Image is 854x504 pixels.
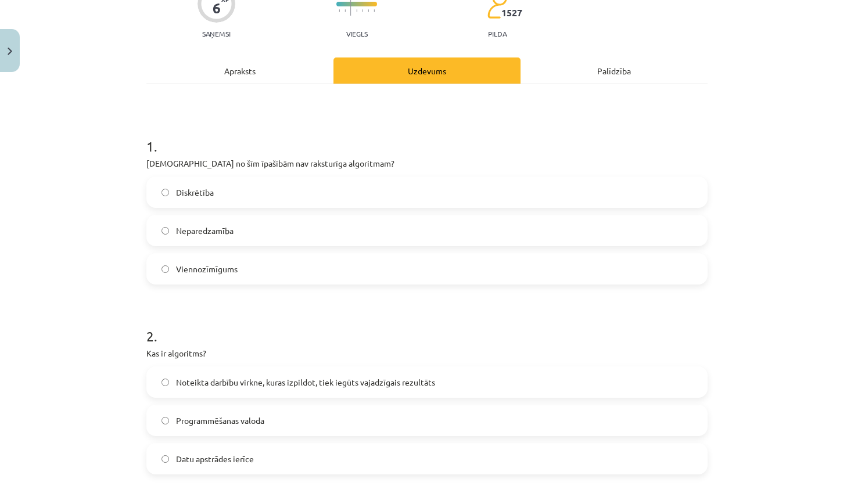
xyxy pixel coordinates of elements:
img: icon-short-line-57e1e144782c952c97e751825c79c345078a6d821885a25fce030b3d8c18986b.svg [339,9,340,12]
input: Noteikta darbību virkne, kuras izpildot, tiek iegūts vajadzīgais rezultāts [162,379,169,386]
span: Programmēšanas valoda [176,415,264,427]
div: Apraksts [146,57,333,84]
span: Datu apstrādes ierīce [176,453,254,465]
input: Datu apstrādes ierīce [162,455,169,463]
img: icon-short-line-57e1e144782c952c97e751825c79c345078a6d821885a25fce030b3d8c18986b.svg [356,9,357,12]
img: icon-short-line-57e1e144782c952c97e751825c79c345078a6d821885a25fce030b3d8c18986b.svg [345,9,346,12]
input: Diskrētība [162,189,169,196]
p: [DEMOGRAPHIC_DATA] no šīm īpašībām nav raksturīga algoritmam? [146,157,708,170]
span: Noteikta darbību virkne, kuras izpildot, tiek iegūts vajadzīgais rezultāts [176,376,435,388]
p: Viegls [346,30,368,38]
input: Programmēšanas valoda [162,417,169,424]
img: icon-short-line-57e1e144782c952c97e751825c79c345078a6d821885a25fce030b3d8c18986b.svg [374,9,375,12]
span: Neparedzamība [176,225,234,237]
h1: 1 . [146,118,708,154]
p: pilda [488,30,507,38]
input: Viennozīmīgums [162,265,169,273]
h1: 2 . [146,308,708,344]
span: Diskrētība [176,186,214,199]
img: icon-short-line-57e1e144782c952c97e751825c79c345078a6d821885a25fce030b3d8c18986b.svg [362,9,363,12]
input: Neparedzamība [162,227,169,235]
span: Viennozīmīgums [176,263,238,275]
span: 1527 [501,8,522,18]
div: Uzdevums [333,57,521,84]
div: Palīdzība [521,57,708,84]
img: icon-close-lesson-0947bae3869378f0d4975bcd49f059093ad1ed9edebbc8119c70593378902aed.svg [8,48,12,55]
img: icon-short-line-57e1e144782c952c97e751825c79c345078a6d821885a25fce030b3d8c18986b.svg [368,9,369,12]
p: Kas ir algoritms? [146,347,708,359]
p: Saņemsi [198,30,235,38]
